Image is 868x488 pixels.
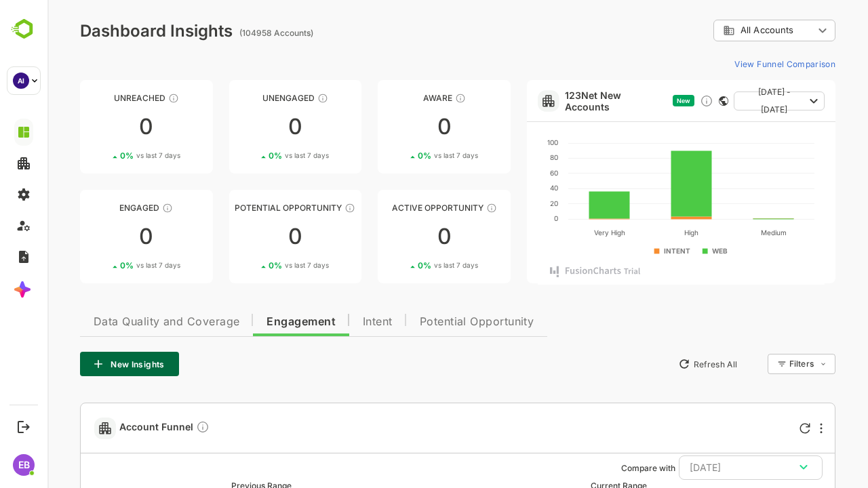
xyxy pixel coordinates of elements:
[330,203,463,213] div: Active Opportunity
[182,93,315,103] div: Unengaged
[330,116,463,138] div: 0
[13,454,35,476] div: EB
[642,459,764,476] div: [DATE]
[631,455,775,480] button: [DATE]
[330,80,463,174] a: AwareThese accounts have just entered the buying cycle and need further nurturing00%vs last 7 days
[372,317,487,327] span: Potential Opportunity
[33,203,165,213] div: Engaged
[182,80,315,174] a: UnengagedThese accounts have not shown enough engagement and need nurturing00%vs last 7 days
[182,116,315,138] div: 0
[637,228,651,237] text: High
[73,260,133,270] div: 0 %
[502,184,511,192] text: 40
[221,260,281,270] div: 0 %
[370,150,431,161] div: 0 %
[546,228,577,237] text: Very High
[686,91,777,110] button: [DATE] - [DATE]
[7,16,41,42] img: BambooboxLogoMark.f1c84d78b4c51b1a7b5f700c9845e183.svg
[33,352,132,376] button: New Insights
[270,93,281,104] div: These accounts have not shown enough engagement and need nurturing
[502,169,511,177] text: 60
[221,150,281,161] div: 0 %
[33,190,165,283] a: EngagedThese accounts are warm, further nurturing would qualify them to MQAs00%vs last 7 days
[574,463,628,473] ag: Compare with
[671,96,681,106] div: This card does not support filter and segments
[33,116,165,138] div: 0
[772,423,775,434] div: More
[330,190,463,283] a: Active OpportunityThese accounts have open opportunities which might be at any of the Sales Stage...
[408,93,418,104] div: These accounts have just entered the buying cycle and need further nurturing
[13,73,29,89] div: AI
[115,203,125,213] div: These accounts are warm, further nurturing would qualify them to MQAs
[625,353,696,375] button: Refresh All
[192,28,270,38] ag: (104958 Accounts)
[330,226,463,247] div: 0
[387,260,431,270] span: vs last 7 days
[507,214,511,222] text: 0
[517,89,620,113] a: 123Net New Accounts
[182,226,315,247] div: 0
[33,93,165,103] div: Unreached
[502,153,511,161] text: 80
[14,418,33,436] button: Logout
[297,203,308,213] div: These accounts are MQAs and can be passed on to Inside Sales
[666,18,788,44] div: All Accounts
[697,83,757,119] span: [DATE] - [DATE]
[182,190,315,283] a: Potential OpportunityThese accounts are MQAs and can be passed on to Inside Sales00%vs last 7 days
[752,423,763,434] div: Refresh
[219,317,288,327] span: Engagement
[370,260,431,270] div: 0 %
[439,203,450,213] div: These accounts have open opportunities which might be at any of the Sales Stages
[33,21,185,41] div: Dashboard Insights
[121,93,132,104] div: These accounts have not been engaged with for a defined time period
[387,150,431,161] span: vs last 7 days
[502,199,511,207] text: 20
[629,97,643,104] span: New
[72,420,162,436] span: Account Funnel
[693,25,746,35] span: All Accounts
[182,203,315,213] div: Potential Opportunity
[33,226,165,247] div: 0
[500,138,511,146] text: 100
[73,150,133,161] div: 0 %
[675,24,766,37] div: All Accounts
[237,260,281,270] span: vs last 7 days
[46,317,192,327] span: Data Quality and Coverage
[149,420,162,436] div: Compare Funnel to any previous dates, and click on any plot in the current funnel to view the det...
[33,80,165,174] a: UnreachedThese accounts have not been engaged with for a defined time period00%vs last 7 days
[652,94,666,108] div: Discover new ICP-fit accounts showing engagement — via intent surges, anonymous website visits, L...
[713,228,738,237] text: Medium
[741,352,788,376] div: Filters
[330,93,463,103] div: Aware
[89,260,133,270] span: vs last 7 days
[315,317,345,327] span: Intent
[89,150,133,161] span: vs last 7 days
[742,359,766,369] div: Filters
[682,53,788,75] button: View Funnel Comparison
[237,150,281,161] span: vs last 7 days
